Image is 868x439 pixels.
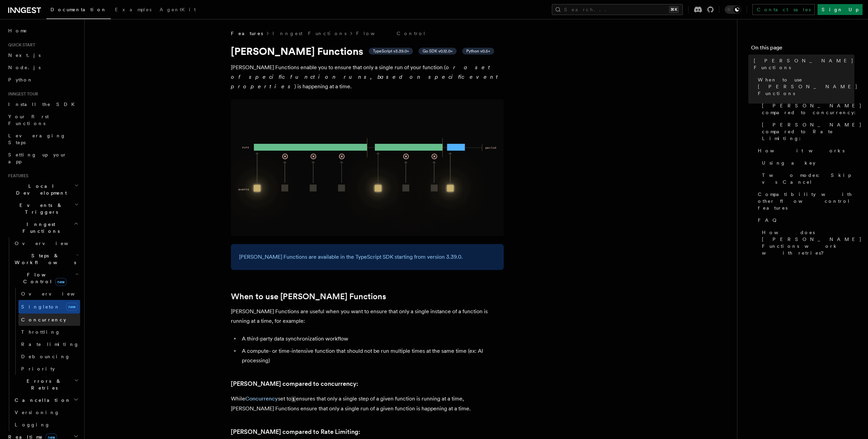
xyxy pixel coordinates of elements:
span: Events & Triggers [5,202,74,215]
em: or a set of specific function runs, based on specific event properties [231,64,501,90]
span: How does [PERSON_NAME] Functions work with retries? [762,229,862,256]
li: A third-party data synchronization workflow [240,334,504,344]
a: AgentKit [156,2,200,18]
span: new [66,303,77,311]
span: Two modes: Skip vs Cancel [762,172,854,185]
a: FAQ [755,214,854,226]
a: Overview [18,288,80,300]
a: Install the SDK [5,98,80,110]
button: Events & Triggers [5,199,80,218]
p: [PERSON_NAME] Functions are available in the TypeScript SDK starting from version 3.39.0. [239,252,496,262]
a: Priority [18,363,80,375]
h1: [PERSON_NAME] Functions [231,45,504,57]
span: Errors & Retries [12,378,74,391]
span: Cancellation [12,397,71,404]
a: Next.js [5,49,80,61]
span: FAQ [758,217,780,224]
span: Logging [15,422,50,427]
a: Flow Control [356,30,426,37]
a: Inngest Functions [273,30,347,37]
a: [PERSON_NAME] Functions [751,55,854,74]
p: [PERSON_NAME] Functions enable you to ensure that only a single run of your function ( ) is happe... [231,63,504,91]
a: How it works [755,145,854,157]
a: Concurrency [18,314,80,326]
a: Rate limiting [18,338,80,350]
span: Inngest tour [5,91,38,97]
a: Compatibility with other flow control features [755,188,854,214]
button: Steps & Workflows [12,249,80,269]
span: Throttling [21,329,60,335]
span: Singleton [21,304,60,309]
h4: On this page [751,44,854,55]
a: Debouncing [18,350,80,363]
a: Using a key [759,157,854,169]
a: Contact sales [752,4,815,15]
a: Two modes: Skip vs Cancel [759,169,854,188]
a: Logging [12,419,80,431]
a: Concurrency [245,395,278,402]
span: Compatibility with other flow control features [758,191,854,211]
a: [PERSON_NAME] compared to concurrency: [231,379,358,389]
a: Node.js [5,61,80,74]
div: Flow Controlnew [12,288,80,375]
span: Local Development [5,183,74,196]
span: [PERSON_NAME] Functions [754,57,854,71]
span: Python [8,77,33,82]
a: Setting up your app [5,149,80,168]
span: Leveraging Steps [8,133,66,145]
span: Go SDK v0.12.0+ [423,48,453,54]
a: Overview [12,237,80,249]
span: Overview [21,291,91,297]
span: Your first Functions [8,114,49,126]
span: How it works [758,147,844,154]
span: [PERSON_NAME] compared to Rate Limiting: [762,121,862,142]
span: Steps & Workflows [12,252,76,266]
a: Sign Up [818,4,863,15]
img: Singleton Functions only process one run at a time. [231,100,504,236]
a: Versioning [12,406,80,419]
span: Next.js [8,52,41,58]
a: Throttling [18,326,80,338]
a: How does [PERSON_NAME] Functions work with retries? [759,226,854,259]
span: Node.js [8,65,41,70]
span: Priority [21,366,55,372]
a: Python [5,74,80,86]
span: Flow Control [12,271,75,285]
span: Home [8,27,27,34]
span: Install the SDK [8,102,79,107]
code: 1 [291,396,296,402]
button: Search...⌘K [552,4,683,15]
a: Home [5,25,80,37]
button: Errors & Retries [12,375,80,394]
span: Examples [115,7,151,12]
li: A compute- or time-intensive function that should not be run multiple times at the same time (ex:... [240,346,504,365]
a: Leveraging Steps [5,130,80,149]
span: Python v0.5+ [466,48,490,54]
a: [PERSON_NAME] compared to concurrency: [759,100,854,119]
span: AgentKit [160,7,196,12]
button: Toggle dark mode [725,5,741,14]
span: new [55,278,67,286]
div: Inngest Functions [5,237,80,431]
a: Singletonnew [18,300,80,314]
span: [PERSON_NAME] compared to concurrency: [762,102,862,116]
a: [PERSON_NAME] compared to Rate Limiting: [759,119,854,145]
span: Using a key [762,160,815,166]
a: Examples [111,2,156,18]
span: Setting up your app [8,152,67,164]
button: Flow Controlnew [12,269,80,288]
span: When to use [PERSON_NAME] Functions [758,76,858,97]
button: Cancellation [12,394,80,406]
a: When to use [PERSON_NAME] Functions [231,292,386,301]
span: TypeScript v3.39.0+ [373,48,409,54]
span: Features [231,30,263,37]
span: Concurrency [21,317,66,322]
p: [PERSON_NAME] Functions are useful when you want to ensure that only a single instance of a funct... [231,307,504,326]
kbd: ⌘K [669,6,679,13]
a: Your first Functions [5,110,80,130]
span: Overview [15,241,85,246]
a: When to use [PERSON_NAME] Functions [755,74,854,100]
a: [PERSON_NAME] compared to Rate Limiting: [231,427,360,437]
span: Inngest Functions [5,221,74,234]
span: Features [5,173,28,179]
